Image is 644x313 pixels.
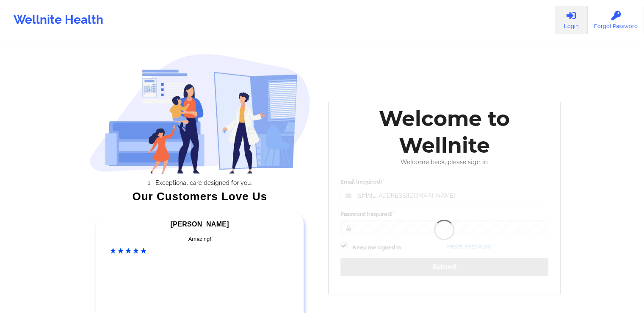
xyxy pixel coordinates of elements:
[334,159,555,166] div: Welcome back, please sign in
[334,105,555,159] div: Welcome to Wellnite
[89,53,310,173] img: wellnite-auth-hero_200.c722682e.png
[588,6,644,34] a: Forgot Password
[97,179,310,186] li: Exceptional care designed for you.
[110,235,290,243] div: Amazing!
[555,6,588,34] a: Login
[171,221,229,228] span: [PERSON_NAME]
[89,192,310,201] div: Our Customers Love Us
